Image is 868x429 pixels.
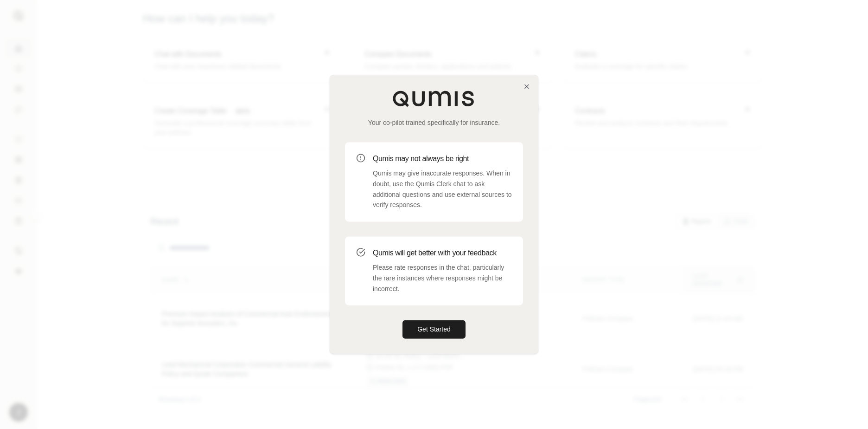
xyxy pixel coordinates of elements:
h3: Qumis may not always be right [373,153,512,164]
img: Qumis Logo [392,90,476,107]
h3: Qumis will get better with your feedback [373,247,512,259]
p: Your co-pilot trained specifically for insurance. [345,118,523,127]
button: Get Started [402,320,466,339]
p: Please rate responses in the chat, particularly the rare instances where responses might be incor... [373,262,512,294]
p: Qumis may give inaccurate responses. When in doubt, use the Qumis Clerk chat to ask additional qu... [373,168,512,210]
